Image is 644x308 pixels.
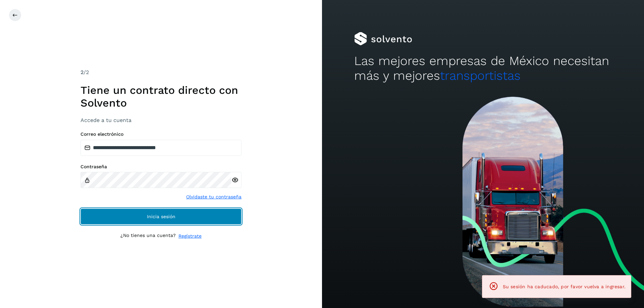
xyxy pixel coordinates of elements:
p: ¿No tienes una cuenta? [120,233,176,240]
span: Su sesión ha caducado, por favor vuelva a ingresar. [503,284,626,289]
h2: Las mejores empresas de México necesitan más y mejores [354,54,612,83]
label: Correo electrónico [80,131,241,137]
label: Contraseña [80,164,241,170]
span: 2 [80,69,84,75]
button: Inicia sesión [80,208,241,225]
div: /2 [80,68,241,76]
span: transportistas [440,68,521,83]
h1: Tiene un contrato directo con Solvento [80,84,241,110]
h3: Accede a tu cuenta [80,117,241,123]
a: Regístrate [178,233,202,240]
a: Olvidaste tu contraseña [186,193,241,200]
span: Inicia sesión [147,214,175,219]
